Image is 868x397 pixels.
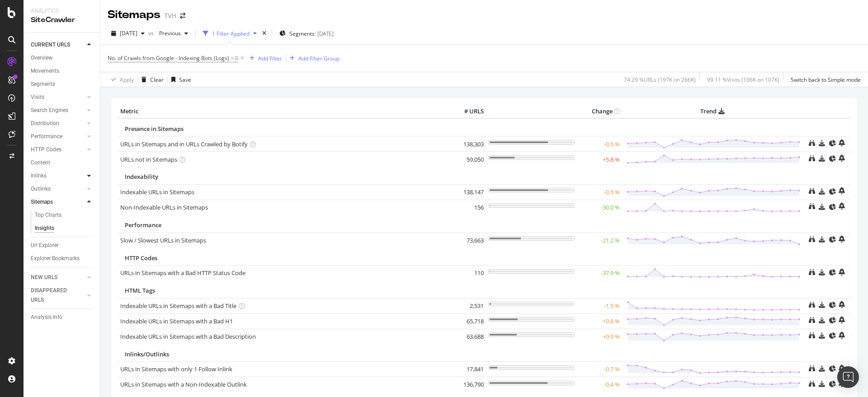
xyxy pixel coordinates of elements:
div: 99.11 % Visits ( 106K on 107K ) [707,76,779,84]
div: TVH [164,11,176,20]
td: 156 [450,200,486,215]
td: +0.9 % [577,329,622,344]
a: Indexable URLs in Sitemaps with a Bad H1 [120,317,233,325]
a: Content [31,158,94,168]
span: No. of Crawls from Google - Indexing Bots (Logs) [108,54,229,62]
div: 74.29 % URLs ( 197K on 266K ) [624,76,696,84]
td: -0.4 % [577,377,622,392]
td: 110 [450,266,486,281]
td: -21.2 % [577,233,622,248]
div: bell-plus [839,301,845,308]
th: Change [577,105,622,118]
a: Top Charts [35,210,94,220]
div: DISAPPEARED URLS [31,286,76,305]
div: Inlinks [31,171,47,181]
div: NEW URLS [31,273,57,282]
div: bell-plus [839,316,845,323]
span: Inlinks/Outlinks [125,350,169,358]
div: bell-plus [839,202,845,210]
a: Outlinks [31,184,85,194]
div: Movements [31,66,59,76]
span: Performance [125,221,161,229]
button: Switch back to Simple mode [787,72,861,87]
div: [DATE] [317,30,334,37]
div: Insights [35,224,54,233]
div: bell-plus [839,235,845,243]
td: -0.5 % [577,184,622,200]
a: Visits [31,93,85,102]
div: HTTP Codes [31,145,61,154]
a: Distribution [31,119,85,128]
th: Trend [622,105,803,118]
a: Sitemaps [31,197,85,207]
button: Add Filter [246,53,282,64]
button: [DATE] [108,26,148,41]
div: bell-plus [839,187,845,194]
td: 17,841 [450,362,486,377]
a: Inlinks [31,171,85,181]
a: Performance [31,132,85,141]
div: Switch back to Simple mode [791,76,861,84]
div: Explorer Bookmarks [31,254,80,263]
a: Slow / Slowest URLs in Sitemaps [120,236,206,244]
span: Segments [289,30,315,37]
td: 59,050 [450,152,486,167]
button: Previous [156,26,192,41]
span: HTML Tags [125,286,155,294]
div: Sitemaps [108,7,160,23]
a: URLs in Sitemaps with a Bad HTTP Status Code [120,269,245,277]
td: 73,663 [450,233,486,248]
div: Analytics [31,7,93,15]
div: Content [31,158,50,168]
span: > [231,54,234,62]
div: SiteCrawler [31,15,93,25]
a: Insights [35,224,94,233]
span: vs [148,29,156,37]
td: +5.8 % [577,152,622,167]
a: URLs not in Sitemaps [120,155,177,163]
a: Indexable URLs in Sitemaps [120,188,194,196]
div: bell-plus [839,364,845,372]
a: Indexable URLs in Sitemaps with a Bad Description [120,332,256,341]
div: bell-plus [839,268,845,276]
div: 1 Filter Applied [212,30,250,37]
a: Explorer Bookmarks [31,254,94,263]
div: Visits [31,93,44,102]
a: URLs in Sitemaps with a Non-Indexable Outlink [120,380,247,388]
div: Outlinks [31,184,51,194]
div: Add Filter Group [298,55,340,62]
a: URLs in Sitemaps and in URLs Crawled by Botify [120,140,248,148]
td: -37.9 % [577,266,622,281]
span: Indexability [125,173,158,181]
td: -0.5 % [577,136,622,152]
div: Analysis Info [31,313,62,322]
div: bell-plus [839,139,845,146]
td: -30.0 % [577,200,622,215]
a: HTTP Codes [31,145,85,154]
a: Movements [31,66,94,76]
div: times [260,29,268,38]
button: Apply [108,72,134,87]
td: 136,790 [450,377,486,392]
a: Url Explorer [31,241,94,250]
span: Previous [156,29,181,37]
a: URLs in Sitemaps with only 1 Follow Inlink [120,365,232,373]
span: 2025 Aug. 5th [120,29,137,37]
a: Non-Indexable URLs in Sitemaps [120,203,208,211]
a: Search Engines [31,106,85,115]
td: +0.8 % [577,313,622,329]
div: Add Filter [258,55,282,62]
div: bell-plus [839,154,845,162]
a: NEW URLS [31,273,85,282]
div: Search Engines [31,106,68,115]
span: 0 [235,52,238,65]
a: Indexable URLs in Sitemaps with a Bad Title [120,302,236,310]
div: Save [179,76,191,84]
th: Metric [118,105,450,118]
button: Add Filter Group [286,53,340,64]
div: Clear [150,76,164,84]
span: HTTP Codes [125,254,157,262]
span: Presence in Sitemaps [125,125,184,133]
td: 2,531 [450,298,486,313]
div: Performance [31,132,62,141]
